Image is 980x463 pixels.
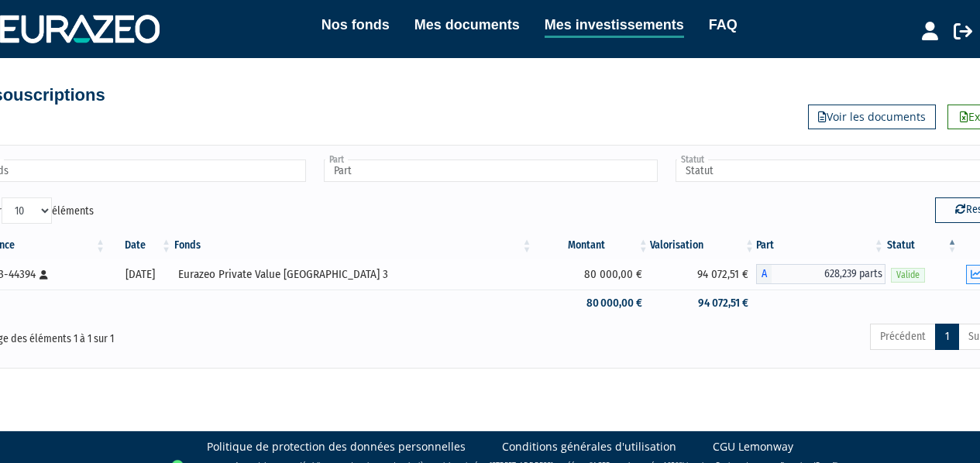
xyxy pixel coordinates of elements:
[650,259,756,290] td: 94 072,51 €
[935,324,959,350] a: 1
[891,268,925,283] span: Valide
[545,14,684,38] a: Mes investissements
[534,232,650,259] th: Montant: activer pour trier la colonne par ordre croissant
[650,290,756,317] td: 94 072,51 €
[40,270,48,280] i: [Français] Personne physique
[414,14,520,36] a: Mes documents
[772,264,885,284] span: 628,239 parts
[756,264,772,284] span: A
[885,232,959,259] th: Statut : activer pour trier la colonne par ordre d&eacute;croissant
[756,264,885,284] div: A - Eurazeo Private Value Europe 3
[808,105,936,129] a: Voir les documents
[2,197,52,224] select: Afficheréléments
[650,232,756,259] th: Valorisation: activer pour trier la colonne par ordre croissant
[713,439,793,454] a: CGU Lemonway
[178,266,528,283] div: Eurazeo Private Value [GEOGRAPHIC_DATA] 3
[534,290,650,317] td: 80 000,00 €
[709,14,738,36] a: FAQ
[756,232,885,259] th: Part: activer pour trier la colonne par ordre croissant
[112,266,167,283] div: [DATE]
[322,14,390,36] a: Nos fonds
[107,232,173,259] th: Date: activer pour trier la colonne par ordre croissant
[870,324,936,350] a: Précédent
[207,439,466,454] a: Politique de protection des données personnelles
[173,232,534,259] th: Fonds: activer pour trier la colonne par ordre croissant
[534,259,650,290] td: 80 000,00 €
[502,439,676,454] a: Conditions générales d'utilisation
